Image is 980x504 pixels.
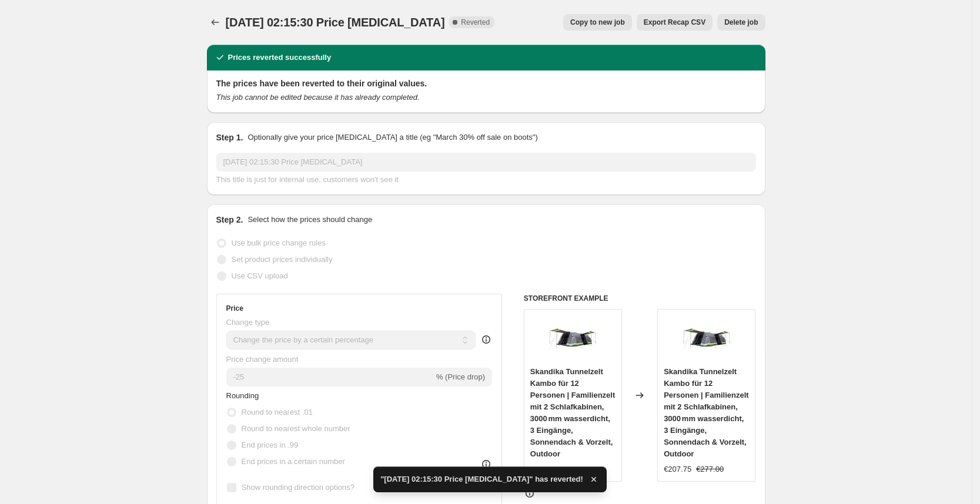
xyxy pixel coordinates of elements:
span: This title is just for internal use, customers won't see it [216,175,399,184]
span: "[DATE] 02:15:30 Price [MEDICAL_DATA]" has reverted! [380,473,583,485]
p: Optionally give your price [MEDICAL_DATA] a title (eg "March 30% off sale on boots") [247,132,537,143]
button: Copy to new job [563,14,632,31]
span: Skandika Tunnelzelt Kambo für 12 Personen | Familienzelt mit 2 Schlafkabinen, 3000 mm wasserdicht... [530,367,616,458]
div: €207.75 [664,463,691,475]
input: 30% off holiday sale [216,153,756,172]
h6: STOREFRONT EXAMPLE [524,294,756,303]
span: % (Price drop) [436,372,485,381]
span: End prices in a certain number [242,457,345,466]
button: Export Recap CSV [637,14,713,31]
img: 61_GUhA15BL_80x.jpg [683,315,730,362]
span: Delete job [724,18,758,27]
img: 61_GUhA15BL_80x.jpg [549,315,596,362]
p: Select how the prices should change [247,214,372,226]
span: Round to nearest .01 [242,408,313,416]
i: This job cannot be edited because it has already completed. [216,93,420,102]
div: help [480,334,492,345]
button: Price change jobs [207,14,223,31]
h2: Step 1. [216,132,243,143]
input: -15 [226,368,434,387]
h2: Prices reverted successfully [228,52,332,63]
span: Show rounding direction options? [242,483,354,492]
span: Skandika Tunnelzelt Kambo für 12 Personen | Familienzelt mit 2 Schlafkabinen, 3000 mm wasserdicht... [664,367,749,458]
h3: Price [226,304,243,313]
span: Change type [226,318,270,327]
div: €277.00 [530,463,558,475]
span: Rounding [226,391,259,400]
span: End prices in .99 [242,441,299,449]
span: Export Recap CSV [644,18,705,27]
span: Reverted [461,18,490,27]
span: Use bulk price change rules [232,238,326,247]
span: Copy to new job [570,18,625,27]
h2: Step 2. [216,214,243,226]
span: Price change amount [226,355,299,364]
span: [DATE] 02:15:30 Price [MEDICAL_DATA] [226,16,445,29]
span: Set product prices individually [232,255,333,264]
span: Use CSV upload [232,271,288,280]
strike: €277.00 [696,463,724,475]
span: Round to nearest whole number [242,424,350,433]
h2: The prices have been reverted to their original values. [216,78,756,89]
button: Delete job [717,14,765,31]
